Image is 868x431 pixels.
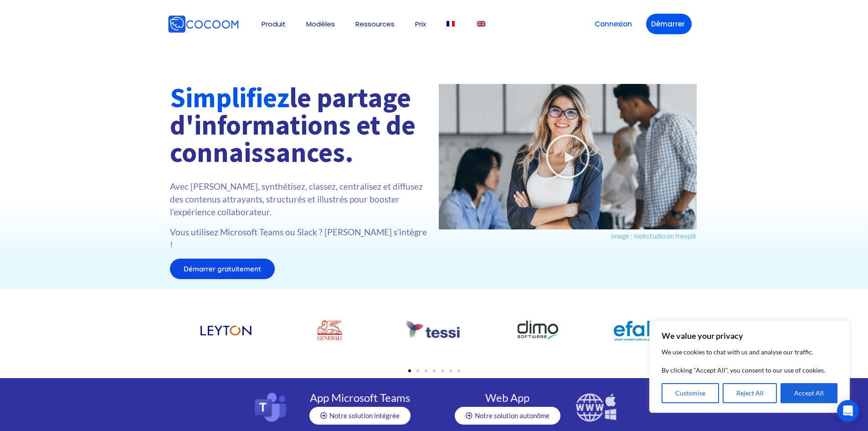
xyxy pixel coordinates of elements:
span: Go to slide 6 [449,369,452,372]
p: By clicking "Accept All", you consent to our use of cookies. [662,365,837,376]
span: Go to slide 3 [425,369,427,372]
span: Go to slide 5 [441,369,444,372]
a: Démarrer gratuitement [170,259,275,279]
img: Anglais [477,21,485,26]
div: Open Intercom Messenger [837,400,859,422]
img: Cocoom [168,15,239,33]
h4: Web App [448,392,566,403]
a: Produit [262,21,286,27]
a: Prix [415,21,426,27]
button: Customise [662,383,719,403]
font: Simplifiez [170,80,289,114]
span: Démarrer gratuitement [184,265,261,272]
a: Ressources [355,21,395,27]
a: Notre solution autonôme [455,407,560,425]
a: Démarrer [646,14,692,34]
button: Accept All [781,383,837,403]
p: Vous utilisez Microsoft Teams ou Slack ? [PERSON_NAME] s’intègre ! [170,226,430,251]
span: Go to slide 1 [408,369,411,372]
a: Connexion [590,14,637,34]
span: Notre solution intégrée [329,412,400,419]
img: Cocoom [241,24,241,24]
h1: le partage d'informations et de connaissances. [170,84,430,166]
span: Go to slide 2 [416,369,419,372]
a: image : lookstudio on freepik [611,232,697,240]
a: Notre solution intégrée [309,407,411,425]
button: Reject All [723,383,777,403]
h4: App Microsoft Teams [300,392,420,403]
span: Go to slide 4 [433,369,436,372]
a: Modèles [306,21,335,27]
p: We use cookies to chat with us and analyse our traffic. [662,347,837,358]
p: We value your privacy [662,330,837,341]
span: Notre solution autonôme [475,412,550,419]
p: Avec [PERSON_NAME], synthétisez, classez, centralisez et diffusez des contenus attrayants, struct... [170,180,430,218]
img: Français [447,21,455,26]
span: Go to slide 7 [457,369,460,372]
